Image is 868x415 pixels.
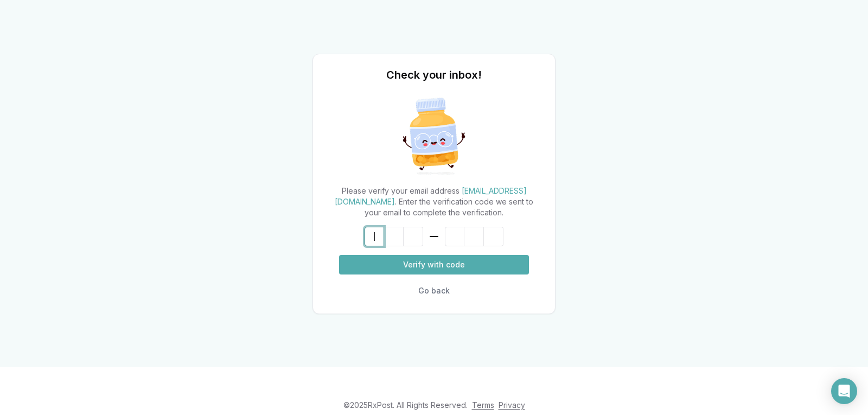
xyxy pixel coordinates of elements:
[339,281,529,301] button: Go back
[499,400,525,410] a: Privacy
[335,186,527,206] span: [EMAIL_ADDRESS][DOMAIN_NAME]
[339,255,529,274] button: Verify with code
[326,186,542,218] div: Please verify your email address . Enter the verification code we sent to your email to complete ...
[472,400,494,410] a: Terms
[386,67,482,82] h1: Check your inbox!
[393,95,475,177] img: Excited Pill Bottle
[831,378,857,404] div: Open Intercom Messenger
